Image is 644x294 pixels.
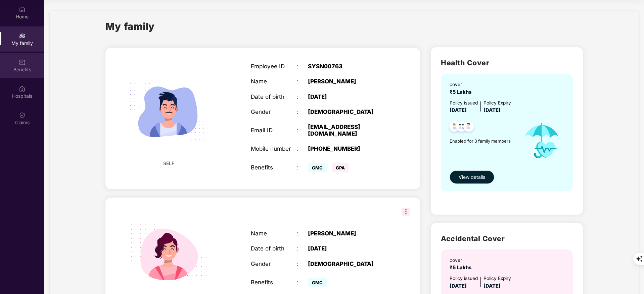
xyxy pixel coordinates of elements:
div: Date of birth [251,93,296,100]
div: [DATE] [308,93,388,100]
div: : [296,279,308,286]
img: svg+xml;base64,PHN2ZyBpZD0iSG9tZSIgeG1sbnM9Imh0dHA6Ly93d3cudzMub3JnLzIwMDAvc3ZnIiB3aWR0aD0iMjAiIG... [19,6,26,13]
div: [DEMOGRAPHIC_DATA] [308,261,388,267]
div: Gender [251,108,296,115]
img: svg+xml;base64,PHN2ZyB3aWR0aD0iMjAiIGhlaWdodD0iMjAiIHZpZXdCb3g9IjAgMCAyMCAyMCIgZmlsbD0ibm9uZSIgeG... [19,32,26,39]
img: svg+xml;base64,PHN2ZyB4bWxucz0iaHR0cDovL3d3dy53My5vcmcvMjAwMC9zdmciIHdpZHRoPSI0OC45MTUiIGhlaWdodD... [453,119,470,136]
h2: Health Cover [441,57,573,68]
div: Email ID [251,127,296,134]
div: Benefits [251,279,296,286]
div: Policy Expiry [484,275,511,282]
div: : [296,261,308,267]
span: GMC [308,163,327,172]
div: : [296,108,308,115]
div: : [296,127,308,134]
div: : [296,230,308,237]
span: ₹5 Lakhs [450,89,474,95]
div: SYSN00763 [308,63,388,70]
div: Mobile number [251,145,296,152]
div: Policy Expiry [484,99,511,107]
div: Policy issued [450,275,478,282]
div: Name [251,230,296,237]
span: [DATE] [484,107,501,113]
img: svg+xml;base64,PHN2ZyBpZD0iQmVuZWZpdHMiIHhtbG5zPSJodHRwOi8vd3d3LnczLm9yZy8yMDAwL3N2ZyIgd2lkdGg9Ij... [19,59,26,66]
div: : [296,145,308,152]
div: [PERSON_NAME] [308,78,388,85]
img: svg+xml;base64,PHN2ZyB4bWxucz0iaHR0cDovL3d3dy53My5vcmcvMjAwMC9zdmciIHdpZHRoPSI0OC45NDMiIGhlaWdodD... [446,119,463,136]
h2: Accidental Cover [441,233,573,244]
div: cover [450,257,474,264]
img: svg+xml;base64,PHN2ZyB4bWxucz0iaHR0cDovL3d3dy53My5vcmcvMjAwMC9zdmciIHdpZHRoPSI0OC45NDMiIGhlaWdodD... [460,119,477,136]
div: [PERSON_NAME] [308,230,388,237]
div: : [296,164,308,171]
span: ₹5 Lakhs [450,265,474,271]
span: GMC [308,278,327,287]
span: [DATE] [450,283,467,289]
img: svg+xml;base64,PHN2ZyB4bWxucz0iaHR0cDovL3d3dy53My5vcmcvMjAwMC9zdmciIHdpZHRoPSIyMjQiIGhlaWdodD0iMT... [120,63,217,160]
span: [DATE] [484,283,501,289]
div: Name [251,78,296,85]
div: [DATE] [308,245,388,252]
div: : [296,93,308,100]
div: Employee ID [251,63,296,70]
div: Gender [251,261,296,267]
span: View details [459,173,485,181]
div: : [296,78,308,85]
div: Date of birth [251,245,296,252]
button: View details [450,170,494,184]
span: [DATE] [450,107,467,113]
img: svg+xml;base64,PHN2ZyBpZD0iQ2xhaW0iIHhtbG5zPSJodHRwOi8vd3d3LnczLm9yZy8yMDAwL3N2ZyIgd2lkdGg9IjIwIi... [19,112,26,119]
div: : [296,63,308,70]
div: : [296,245,308,252]
span: Enabled for 3 family members [450,138,517,144]
img: svg+xml;base64,PHN2ZyB3aWR0aD0iMzIiIGhlaWdodD0iMzIiIHZpZXdCb3g9IjAgMCAzMiAzMiIgZmlsbD0ibm9uZSIgeG... [402,208,410,216]
div: cover [450,81,474,88]
div: [DEMOGRAPHIC_DATA] [308,108,388,115]
span: SELF [163,160,174,167]
span: GPA [332,163,349,172]
img: svg+xml;base64,PHN2ZyBpZD0iSG9zcGl0YWxzIiB4bWxucz0iaHR0cDovL3d3dy53My5vcmcvMjAwMC9zdmciIHdpZHRoPS... [19,85,26,92]
div: [PHONE_NUMBER] [308,145,388,152]
h1: My family [105,19,155,34]
div: Policy issued [450,99,478,107]
div: [EMAIL_ADDRESS][DOMAIN_NAME] [308,124,388,137]
img: icon [517,115,566,167]
div: Benefits [251,164,296,171]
